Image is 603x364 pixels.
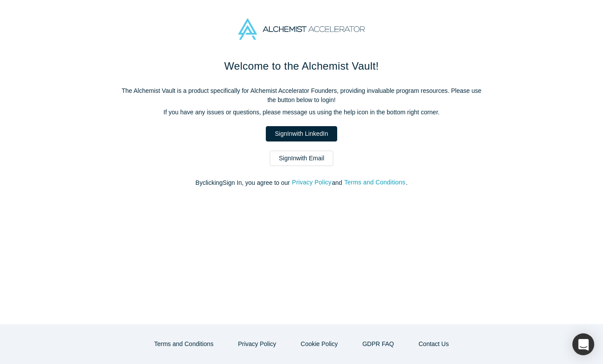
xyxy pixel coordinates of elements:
[292,177,332,187] button: Privacy Policy
[118,58,486,74] h1: Welcome to the Alchemist Vault!
[118,86,486,105] p: The Alchemist Vault is a product specifically for Alchemist Accelerator Founders, providing inval...
[238,18,364,40] img: Alchemist Accelerator Logo
[229,336,285,352] button: Privacy Policy
[118,108,486,117] p: If you have any issues or questions, please message us using the help icon in the bottom right co...
[266,126,337,141] a: SignInwith LinkedIn
[270,151,334,166] a: SignInwith Email
[118,178,486,187] p: By clicking Sign In , you agree to our and .
[344,177,406,187] button: Terms and Conditions
[145,336,222,352] button: Terms and Conditions
[409,336,458,352] button: Contact Us
[353,336,403,352] a: GDPR FAQ
[292,336,347,352] button: Cookie Policy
